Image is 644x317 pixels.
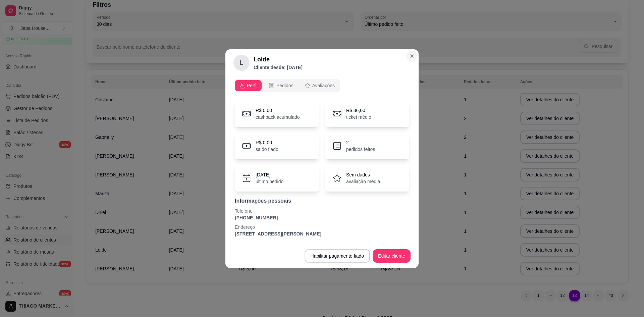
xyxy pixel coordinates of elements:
p: R$ 0,00 [256,107,300,114]
p: Cliente desde: [DATE] [254,64,303,71]
p: 2 [346,139,375,146]
p: avaliação média [346,178,380,185]
p: Informações pessoais [235,197,409,205]
div: opções [233,79,340,92]
div: opções [233,79,411,92]
p: saldo fiado [256,146,278,153]
p: Endereço [235,224,409,230]
button: Editar cliente [373,249,411,263]
span: Perfil [247,82,258,89]
p: cashback acumulado [256,114,300,120]
p: último pedido [256,178,283,185]
p: R$ 36,00 [346,107,371,114]
span: Pedidos [276,82,293,89]
span: Avaliações [312,82,335,89]
div: L [233,55,250,71]
p: Telefone [235,208,409,214]
p: [STREET_ADDRESS][PERSON_NAME] [235,230,409,237]
button: Habilitar pagamento fiado [305,249,370,263]
p: R$ 0,00 [256,139,278,146]
p: [PHONE_NUMBER] [235,214,409,221]
p: [DATE] [256,171,283,178]
p: pedidos feitos [346,146,375,153]
p: Sem dados [346,171,380,178]
button: Close [407,51,417,61]
p: ticket médio [346,114,371,120]
h2: Loide [254,55,303,64]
